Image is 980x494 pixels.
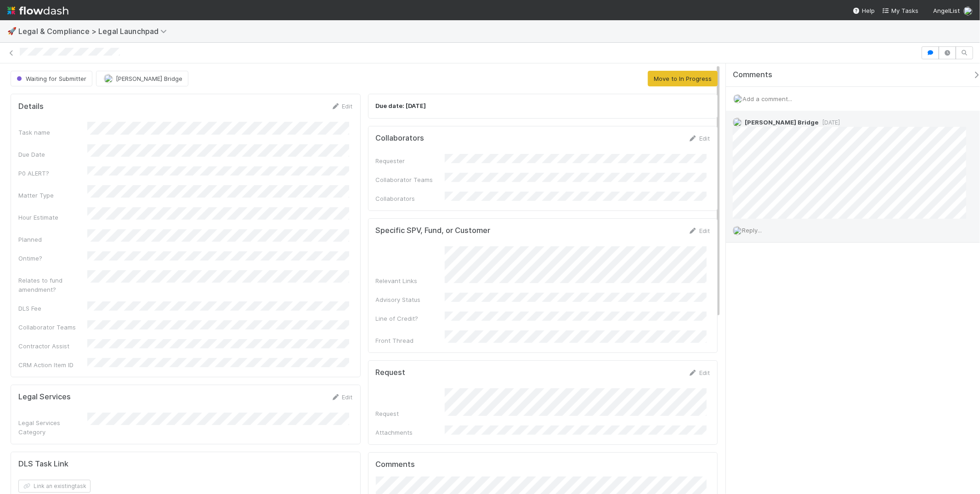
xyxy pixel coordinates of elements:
[376,336,445,345] div: Front Thread
[376,368,406,377] h5: Request
[18,128,87,137] div: Task name
[933,7,960,14] span: AngelList
[745,119,819,126] span: [PERSON_NAME] Bridge
[819,119,840,126] span: [DATE]
[733,70,772,79] span: Comments
[18,169,87,178] div: P0 ALERT?
[18,460,68,469] h5: DLS Task Link
[742,227,762,234] span: Reply...
[11,71,92,86] button: Waiting for Submitter
[18,418,87,437] div: Legal Services Category
[18,102,44,111] h5: Details
[18,213,87,222] div: Hour Estimate
[376,175,445,184] div: Collaborator Teams
[376,409,445,418] div: Request
[376,194,445,203] div: Collaborators
[18,235,87,244] div: Planned
[733,226,742,235] img: avatar_218ae7b5-dcd5-4ccc-b5d5-7cc00ae2934f.png
[18,150,87,159] div: Due Date
[7,27,17,35] span: 🚀
[376,295,445,304] div: Advisory Status
[882,6,918,15] a: My Tasks
[376,102,426,109] strong: Due date: [DATE]
[18,360,87,369] div: CRM Action Item ID
[331,102,353,110] a: Edit
[733,118,742,127] img: avatar_4038989c-07b2-403a-8eae-aaaab2974011.png
[853,6,875,15] div: Help
[18,480,91,493] button: Link an existingtask
[688,227,710,234] a: Edit
[18,254,87,263] div: Ontime?
[376,134,425,143] h5: Collaborators
[963,6,973,16] img: avatar_218ae7b5-dcd5-4ccc-b5d5-7cc00ae2934f.png
[18,392,71,402] h5: Legal Services
[376,276,445,285] div: Relevant Links
[733,94,742,103] img: avatar_218ae7b5-dcd5-4ccc-b5d5-7cc00ae2934f.png
[15,75,86,82] span: Waiting for Submitter
[18,276,87,294] div: Relates to fund amendment?
[18,323,87,332] div: Collaborator Teams
[688,135,710,142] a: Edit
[376,226,491,235] h5: Specific SPV, Fund, or Customer
[331,393,353,401] a: Edit
[18,191,87,200] div: Matter Type
[18,27,171,36] span: Legal & Compliance > Legal Launchpad
[7,3,68,18] img: logo-inverted-e16ddd16eac7371096b0.svg
[882,7,918,14] span: My Tasks
[18,304,87,313] div: DLS Fee
[376,314,445,323] div: Line of Credit?
[742,95,792,102] span: Add a comment...
[376,156,445,165] div: Requester
[18,341,87,351] div: Contractor Assist
[376,460,710,469] h5: Comments
[648,71,718,86] button: Move to In Progress
[688,369,710,376] a: Edit
[376,428,445,437] div: Attachments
